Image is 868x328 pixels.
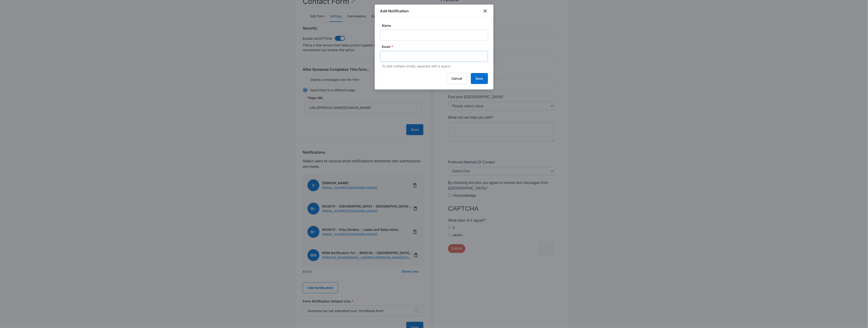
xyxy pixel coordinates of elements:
[90,224,149,238] iframe: reCAPTCHA
[382,64,488,68] p: To add multiple emails, separate with a space.
[447,73,467,84] button: Cancel
[3,229,14,233] span: Submit
[5,215,14,220] label: seven
[382,23,490,28] label: Name
[5,175,28,181] label: I Acknowledge
[382,44,490,49] label: Email
[482,8,488,14] button: close
[380,8,409,14] h1: Add Notification
[471,73,488,84] button: Save
[5,207,7,213] label: 4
